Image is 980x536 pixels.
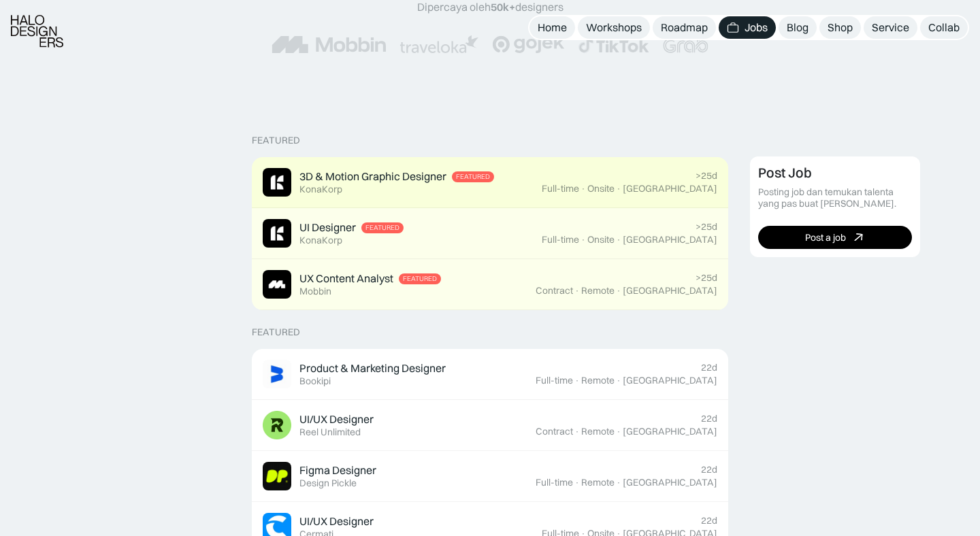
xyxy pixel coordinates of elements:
a: Job ImageProduct & Marketing DesignerBookipi22dFull-time·Remote·[GEOGRAPHIC_DATA] [252,349,728,400]
div: [GEOGRAPHIC_DATA] [623,234,717,246]
div: · [616,183,621,195]
img: Job Image [263,462,291,490]
div: Onsite [587,234,615,246]
div: 22d [701,464,717,475]
div: Contract [536,285,573,297]
a: Job ImageUI DesignerFeaturedKonaKorp>25dFull-time·Onsite·[GEOGRAPHIC_DATA] [252,208,728,259]
div: Design Pickle [299,478,357,489]
div: Jobs [745,20,768,35]
div: · [574,477,580,488]
div: · [616,426,621,437]
div: Reel Unlimited [299,426,361,438]
a: Post a job [758,226,912,249]
div: Full-time [536,375,573,386]
div: · [581,234,586,246]
div: · [574,426,580,437]
div: >25d [696,272,717,284]
div: · [574,285,580,297]
div: Workshops [586,20,642,35]
div: Contract [536,426,573,437]
div: UI/UX Designer [299,514,374,529]
div: Posting job dan temukan talenta yang pas buat [PERSON_NAME]. [758,186,912,210]
div: >25d [696,221,717,233]
a: Shop [819,16,861,39]
div: [GEOGRAPHIC_DATA] [623,477,717,488]
div: [GEOGRAPHIC_DATA] [623,426,717,437]
div: UI Designer [299,220,356,235]
div: · [616,285,621,297]
div: 3D & Motion Graphic Designer [299,169,446,184]
a: Collab [920,16,968,39]
div: [GEOGRAPHIC_DATA] [623,285,717,297]
div: 22d [701,515,717,526]
div: UX Content Analyst [299,271,393,286]
div: Featured [456,173,490,181]
a: Jobs [719,16,776,39]
div: Mobbin [299,286,331,297]
div: Product & Marketing Designer [299,361,446,375]
img: Job Image [263,168,291,197]
a: Job ImageUI/UX DesignerReel Unlimited22dContract·Remote·[GEOGRAPHIC_DATA] [252,400,728,451]
div: Featured [252,135,300,146]
img: Job Image [263,270,291,299]
a: Home [529,16,575,39]
div: Full-time [542,234,579,246]
div: Remote [581,477,615,488]
div: Featured [365,224,399,232]
div: KonaKorp [299,235,342,246]
div: KonaKorp [299,184,342,195]
img: Job Image [263,360,291,388]
a: Roadmap [653,16,716,39]
div: Post Job [758,165,812,181]
div: UI/UX Designer [299,412,374,426]
a: Service [864,16,917,39]
div: · [616,234,621,246]
div: Remote [581,375,615,386]
div: Service [872,20,909,35]
div: Post a job [805,232,846,244]
div: Figma Designer [299,463,376,478]
div: [GEOGRAPHIC_DATA] [623,375,717,386]
div: >25d [696,170,717,182]
div: Bookipi [299,375,331,387]
div: Full-time [542,183,579,195]
div: Remote [581,426,615,437]
a: Blog [779,16,817,39]
div: Full-time [536,477,573,488]
div: Roadmap [661,20,708,35]
div: [GEOGRAPHIC_DATA] [623,183,717,195]
a: Job Image3D & Motion Graphic DesignerFeaturedKonaKorp>25dFull-time·Onsite·[GEOGRAPHIC_DATA] [252,157,728,208]
div: · [616,477,621,488]
div: 22d [701,362,717,373]
div: · [616,375,621,386]
a: Workshops [578,16,650,39]
div: Featured [403,275,437,283]
div: Blog [787,20,808,35]
div: Collab [928,20,960,35]
div: Home [538,20,567,35]
img: Job Image [263,219,291,248]
div: 22d [701,413,717,424]
div: Featured [252,326,300,338]
a: Job ImageFigma DesignerDesign Pickle22dFull-time·Remote·[GEOGRAPHIC_DATA] [252,451,728,502]
img: Job Image [263,411,291,439]
div: Shop [828,20,853,35]
div: · [574,375,580,386]
div: Remote [581,285,615,297]
a: Job ImageUX Content AnalystFeaturedMobbin>25dContract·Remote·[GEOGRAPHIC_DATA] [252,259,728,310]
div: Onsite [587,183,615,195]
div: · [581,183,586,195]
